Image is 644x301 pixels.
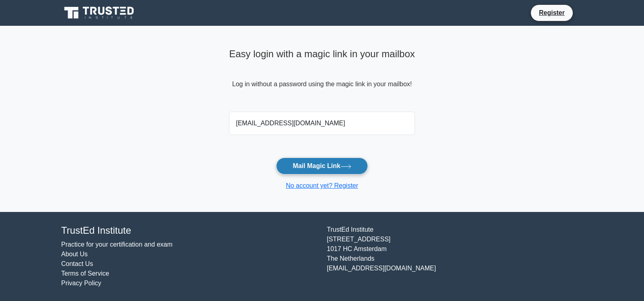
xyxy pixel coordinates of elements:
div: Log in without a password using the magic link in your mailbox! [229,45,415,108]
h4: Easy login with a magic link in your mailbox [229,48,415,60]
h4: TrustEd Institute [61,225,317,237]
a: No account yet? Register [286,182,358,189]
a: Register [534,8,570,18]
div: TrustEd Institute [STREET_ADDRESS] 1017 HC Amsterdam The Netherlands [EMAIL_ADDRESS][DOMAIN_NAME] [322,225,588,288]
a: Contact Us [61,260,93,267]
a: Practice for your certification and exam [61,241,173,248]
input: Email [229,112,415,135]
button: Mail Magic Link [276,158,367,174]
a: About Us [61,251,88,257]
a: Privacy Policy [61,280,101,286]
a: Terms of Service [61,270,109,277]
